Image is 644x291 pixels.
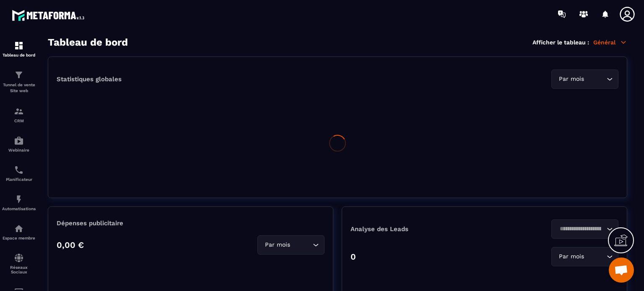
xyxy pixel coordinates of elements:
[351,252,356,262] p: 0
[14,106,24,116] img: formation
[257,235,325,255] div: Search for option
[532,39,589,46] p: Afficher le tableau :
[2,236,36,240] p: Espace membre
[12,8,87,23] img: logo
[2,159,36,188] a: schedulerschedulerPlanificateur
[2,129,36,159] a: automationsautomationsWebinaire
[2,148,36,152] p: Webinaire
[14,194,24,204] img: automations
[2,247,36,281] a: social-networksocial-networkRéseaux Sociaux
[2,265,36,274] p: Réseaux Sociaux
[557,224,605,234] input: Search for option
[351,225,485,233] p: Analyse des Leads
[57,75,122,83] p: Statistiques globales
[551,70,618,89] div: Search for option
[2,217,36,247] a: automationsautomationsEspace membre
[48,36,128,48] h3: Tableau de bord
[586,75,605,84] input: Search for option
[14,224,24,234] img: automations
[2,64,36,100] a: formationformationTunnel de vente Site web
[2,34,36,64] a: formationformationTableau de bord
[14,41,24,51] img: formation
[14,253,24,263] img: social-network
[2,118,36,123] p: CRM
[57,240,84,250] p: 0,00 €
[14,165,24,175] img: scheduler
[2,188,36,217] a: automationsautomationsAutomatisations
[57,219,325,227] p: Dépenses publicitaire
[2,177,36,182] p: Planificateur
[14,70,24,80] img: formation
[557,75,586,84] span: Par mois
[292,240,311,250] input: Search for option
[14,136,24,146] img: automations
[593,39,627,46] p: Général
[263,240,292,250] span: Par mois
[609,258,634,283] div: Ouvrir le chat
[2,206,36,211] p: Automatisations
[586,252,605,261] input: Search for option
[2,53,36,57] p: Tableau de bord
[2,100,36,129] a: formationformationCRM
[551,247,618,266] div: Search for option
[557,252,586,261] span: Par mois
[551,219,618,239] div: Search for option
[2,82,36,94] p: Tunnel de vente Site web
